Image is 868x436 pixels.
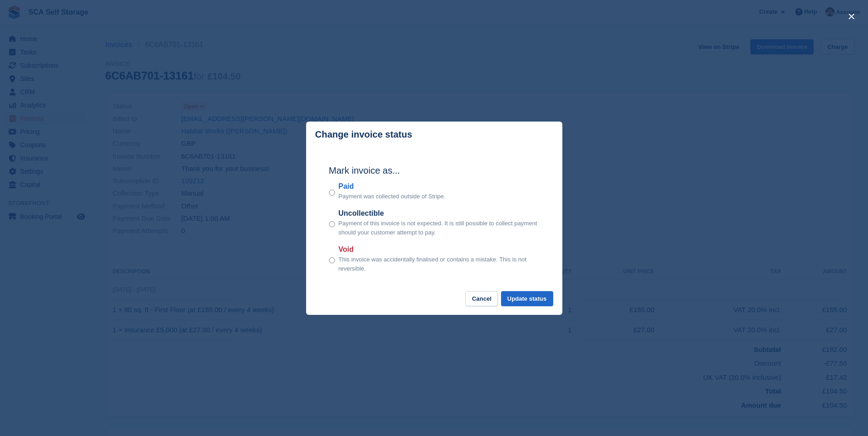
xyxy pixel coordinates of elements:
[315,129,412,140] p: Change invoice status
[339,181,446,192] label: Paid
[339,208,539,219] label: Uncollectible
[339,192,446,201] p: Payment was collected outside of Stripe.
[501,291,553,306] button: Update status
[329,164,539,177] h2: Mark invoice as...
[339,219,539,237] p: Payment of this invoice is not expected. It is still possible to collect payment should your cust...
[339,244,539,255] label: Void
[844,9,859,24] button: close
[465,291,498,306] button: Cancel
[339,255,539,273] p: This invoice was accidentally finalised or contains a mistake. This is not reversible.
